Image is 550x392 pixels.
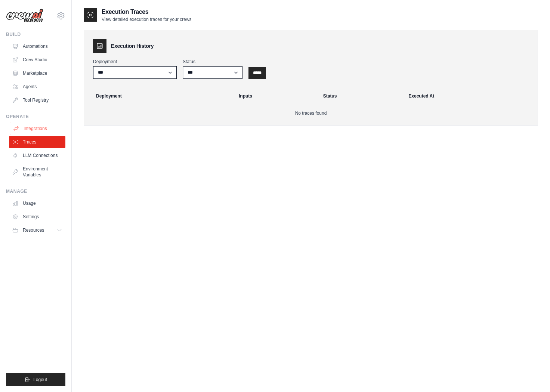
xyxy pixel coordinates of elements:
[93,110,529,116] p: No traces found
[6,373,65,386] button: Logout
[6,188,65,194] div: Manage
[9,163,65,181] a: Environment Variables
[33,377,47,383] span: Logout
[9,40,65,52] a: Automations
[6,114,65,120] div: Operate
[6,31,65,37] div: Build
[319,88,404,104] th: Status
[9,94,65,106] a: Tool Registry
[111,42,154,50] h3: Execution History
[9,197,65,209] a: Usage
[93,59,177,65] label: Deployment
[9,67,65,79] a: Marketplace
[9,224,65,236] button: Resources
[9,211,65,223] a: Settings
[404,88,535,104] th: Executed At
[9,54,65,66] a: Crew Studio
[6,9,43,23] img: Logo
[9,136,65,148] a: Traces
[183,59,242,65] label: Status
[102,16,192,22] p: View detailed execution traces for your crews
[234,88,319,104] th: Inputs
[102,7,192,16] h2: Execution Traces
[87,88,234,104] th: Deployment
[10,123,66,135] a: Integrations
[9,149,65,161] a: LLM Connections
[9,81,65,93] a: Agents
[23,227,44,233] span: Resources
